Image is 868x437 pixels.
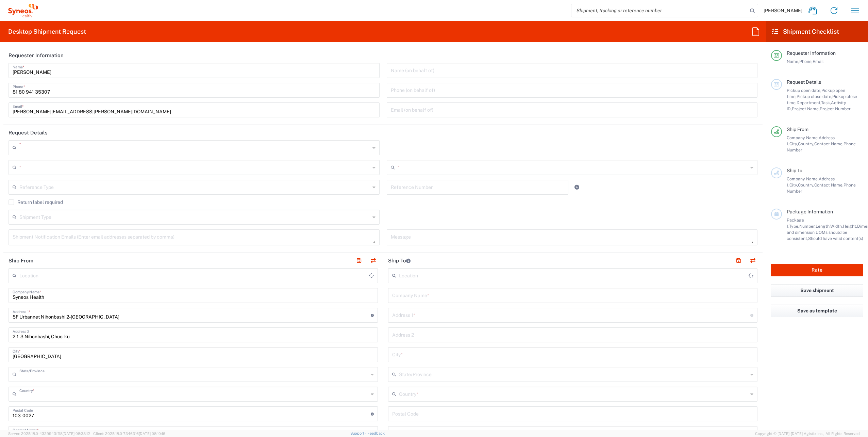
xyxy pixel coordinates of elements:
[9,52,64,59] h2: Requester Information
[350,431,367,435] a: Support
[388,257,411,264] h2: Ship To
[814,141,844,146] span: Contact Name,
[764,7,802,14] span: [PERSON_NAME]
[814,182,844,188] span: Contact Name,
[787,88,821,93] span: Pickup open date,
[755,431,860,437] span: Copyright © [DATE]-[DATE] Agistix Inc., All Rights Reserved
[820,106,851,111] span: Project Number
[367,431,385,435] a: Feedback
[798,141,814,146] span: Country,
[787,176,819,181] span: Company Name,
[799,224,816,229] span: Number,
[799,59,813,64] span: Phone,
[571,4,748,17] input: Shipment, tracking or reference number
[789,141,798,146] span: City,
[797,94,832,99] span: Pickup close date,
[771,264,863,276] button: Rate
[808,236,863,241] span: Should have valid content(s)
[789,182,798,188] span: City,
[792,106,820,111] span: Project Name,
[787,79,821,85] span: Request Details
[772,28,839,36] h2: Shipment Checklist
[787,135,819,140] span: Company Name,
[787,217,804,229] span: Package 1:
[9,257,33,264] h2: Ship From
[813,59,824,64] span: Email
[787,50,836,56] span: Requester Information
[787,127,808,132] span: Ship From
[797,100,821,105] span: Department,
[9,199,63,205] label: Return label required
[830,224,843,229] span: Width,
[771,284,863,297] button: Save shipment
[771,305,863,317] button: Save as template
[798,182,814,188] span: Country,
[843,224,857,229] span: Height,
[93,432,165,436] span: Client: 2025.18.0-7346316
[821,100,831,105] span: Task,
[572,182,582,192] a: Add Reference
[816,224,830,229] span: Length,
[787,168,802,173] span: Ship To
[787,209,833,214] span: Package Information
[63,432,90,436] span: [DATE] 08:38:12
[8,432,90,436] span: Server: 2025.18.0-4329943ff18
[789,224,799,229] span: Type,
[8,28,86,36] h2: Desktop Shipment Request
[787,59,799,64] span: Name,
[9,129,48,136] h2: Request Details
[139,432,165,436] span: [DATE] 08:10:16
